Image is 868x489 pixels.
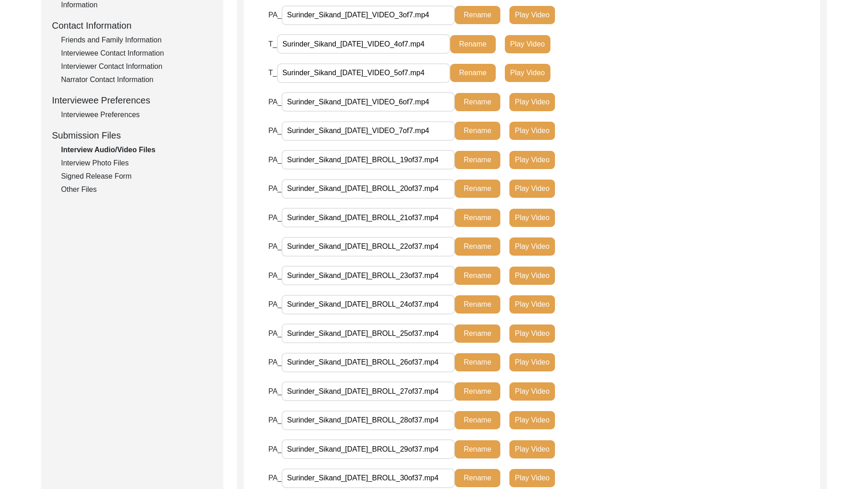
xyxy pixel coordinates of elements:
button: Rename [455,180,500,198]
div: Contact Information [52,19,212,32]
button: Rename [455,151,500,169]
span: PA_ [268,416,282,424]
button: Play Video [509,122,555,140]
span: PA_ [268,98,282,106]
button: Play Video [509,353,555,371]
div: Interviewee Contact Information [61,48,212,59]
div: Submission Files [52,129,212,142]
span: PA_ [268,156,282,164]
div: Narrator Contact Information [61,74,212,85]
button: Rename [455,353,500,371]
button: Rename [455,6,500,24]
button: Rename [450,64,496,82]
div: Interviewee Preferences [52,93,212,107]
button: Play Video [509,93,555,111]
button: Rename [450,35,496,53]
span: PA_ [268,127,282,134]
span: PA_ [268,474,282,482]
button: Play Video [509,151,555,169]
button: Play Video [509,440,555,458]
span: PA_ [268,214,282,221]
button: Rename [455,267,500,285]
button: Rename [455,237,500,256]
button: Play Video [509,237,555,256]
button: Play Video [509,267,555,285]
div: Interviewer Contact Information [61,61,212,72]
button: Play Video [509,324,555,343]
button: Rename [455,324,500,343]
button: Rename [455,122,500,140]
span: T_ [268,69,277,77]
span: PA_ [268,272,282,279]
div: Interviewee Preferences [61,109,212,120]
span: PA_ [268,11,282,19]
div: Interview Photo Files [61,158,212,169]
span: PA_ [268,329,282,337]
button: Play Video [509,209,555,227]
button: Rename [455,295,500,314]
span: PA_ [268,300,282,308]
span: T_ [268,40,277,48]
div: Signed Release Form [61,171,212,182]
button: Play Video [505,35,550,53]
div: Other Files [61,184,212,195]
button: Rename [455,469,500,487]
span: PA_ [268,242,282,250]
button: Rename [455,382,500,401]
div: Interview Audio/Video Files [61,144,212,155]
button: Rename [455,209,500,227]
div: Friends and Family Information [61,35,212,46]
button: Rename [455,411,500,429]
button: Play Video [509,469,555,487]
button: Rename [455,93,500,111]
button: Play Video [509,411,555,429]
button: Play Video [509,180,555,198]
button: Play Video [509,6,555,24]
span: PA_ [268,185,282,192]
span: PA_ [268,445,282,453]
button: Play Video [509,295,555,314]
span: PA_ [268,358,282,366]
button: Rename [455,440,500,458]
span: PA_ [268,387,282,395]
button: Play Video [509,382,555,401]
button: Play Video [505,64,550,82]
